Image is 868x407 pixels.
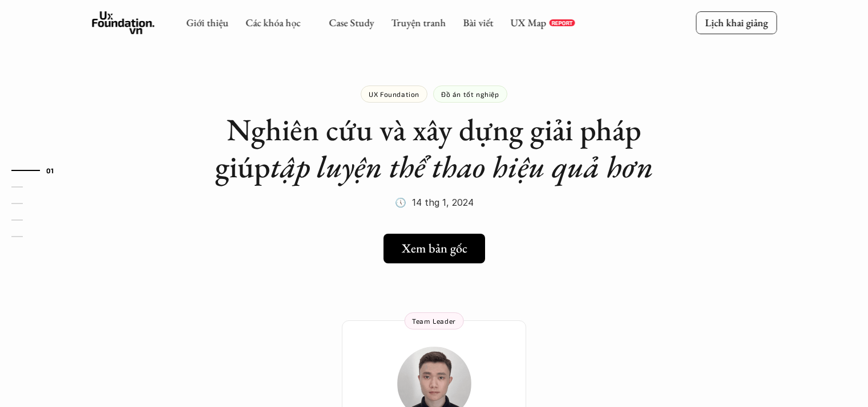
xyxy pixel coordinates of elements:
[549,19,575,26] a: REPORT
[383,234,485,263] a: Xem bản gốc
[186,16,228,29] a: Giới thiệu
[206,111,663,185] h1: Nghiên cứu và xây dựng giải pháp giúp
[510,16,546,29] a: UX Map
[369,90,419,98] p: UX Foundation
[395,194,474,211] p: 🕔 14 thg 1, 2024
[391,16,446,29] a: Truyện tranh
[463,16,493,29] a: Bài viết
[329,16,374,29] a: Case Study
[551,19,572,26] p: REPORT
[412,317,456,325] p: Team Leader
[696,11,777,34] a: Lịch khai giảng
[705,16,768,29] p: Lịch khai giảng
[271,146,653,186] em: tập luyện thể thao hiệu quả hơn
[11,164,66,177] a: 01
[402,241,467,256] h5: Xem bản gốc
[245,16,300,29] a: Các khóa học
[441,90,499,98] p: Đồ án tốt nghiệp
[46,166,54,174] strong: 01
